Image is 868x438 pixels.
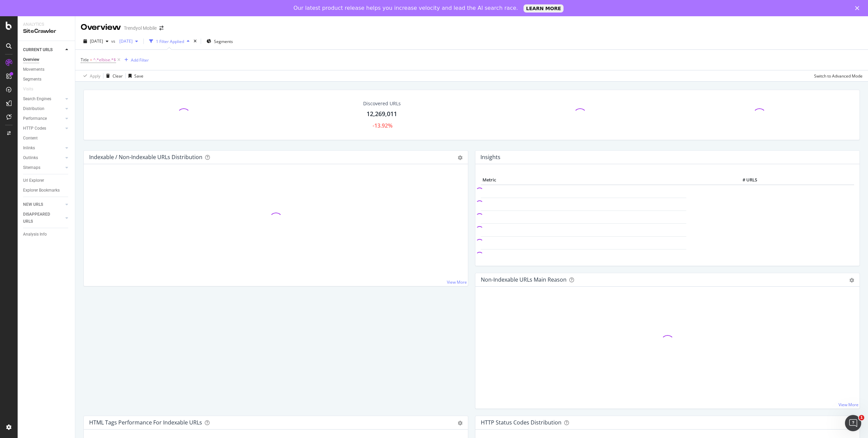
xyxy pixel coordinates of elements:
[23,201,43,208] div: NEW URLS
[23,211,63,225] a: DISAPPEARED URLS
[23,177,70,184] a: Url Explorer
[134,73,143,79] div: Save
[23,22,70,27] div: Analytics
[81,57,89,63] span: Title
[89,419,202,426] div: HTML Tags Performance for Indexable URLs
[23,135,38,142] div: Content
[845,415,861,431] iframe: Intercom live chat
[23,211,57,225] div: DISAPPEARED URLS
[524,4,564,13] a: LEARN MORE
[23,145,63,152] a: Inlinks
[23,105,44,112] div: Distribution
[373,122,393,130] div: -13.92%
[126,70,143,81] button: Save
[23,187,60,194] div: Explorer Bookmarks
[23,145,35,152] div: Inlinks
[23,86,33,93] div: Visits
[23,231,70,238] a: Analysis Info
[90,73,100,79] div: Apply
[146,36,192,47] button: 1 Filter Applied
[23,231,47,238] div: Analysis Info
[481,175,686,185] th: Metric
[23,187,70,194] a: Explorer Bookmarks
[458,155,462,160] div: gear
[23,56,39,63] div: Overview
[192,38,198,45] div: times
[447,279,467,285] a: View More
[294,5,518,12] div: Our latest product release helps you increase velocity and lead the AI search race.
[480,153,500,162] h4: Insights
[81,22,121,33] div: Overview
[23,76,41,83] div: Segments
[686,175,759,185] th: # URLS
[23,164,40,171] div: Sitemaps
[458,421,462,425] div: gear
[23,66,70,73] a: Movements
[481,419,561,426] div: HTTP Status Codes Distribution
[367,110,397,118] div: 12,269,011
[23,154,63,161] a: Outlinks
[81,36,111,47] button: [DATE]
[93,55,116,65] span: ^.*elbise.*$
[23,135,70,142] a: Content
[23,27,70,35] div: SiteCrawler
[204,36,236,47] button: Segments
[814,73,863,79] div: Switch to Advanced Mode
[859,415,864,420] span: 1
[855,6,862,10] div: Close
[23,46,53,53] div: CURRENT URLS
[23,66,44,73] div: Movements
[23,46,63,53] a: CURRENT URLS
[23,125,46,132] div: HTTP Codes
[124,25,157,31] div: Trendyol Mobile
[811,70,863,81] button: Switch to Advanced Mode
[23,125,63,132] a: HTTP Codes
[117,38,133,44] span: 2025 Jul. 27th
[103,70,123,81] button: Clear
[117,36,141,47] button: [DATE]
[111,38,117,44] span: vs
[113,73,123,79] div: Clear
[23,76,70,83] a: Segments
[363,100,401,107] div: Discovered URLs
[23,164,63,171] a: Sitemaps
[23,105,63,112] a: Distribution
[90,38,103,44] span: 2025 Aug. 10th
[90,57,92,63] span: =
[839,402,859,408] a: View More
[81,70,100,81] button: Apply
[122,56,149,64] button: Add Filter
[131,57,149,63] div: Add Filter
[23,95,51,103] div: Search Engines
[23,115,47,122] div: Performance
[156,39,184,44] div: 1 Filter Applied
[23,115,63,122] a: Performance
[23,201,63,208] a: NEW URLS
[214,39,233,44] span: Segments
[23,95,63,103] a: Search Engines
[23,154,38,161] div: Outlinks
[849,278,854,283] div: gear
[159,26,163,30] div: arrow-right-arrow-left
[23,177,44,184] div: Url Explorer
[89,154,202,160] div: Indexable / Non-Indexable URLs Distribution
[23,56,70,63] a: Overview
[481,276,567,283] div: Non-Indexable URLs Main Reason
[23,86,40,93] a: Visits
